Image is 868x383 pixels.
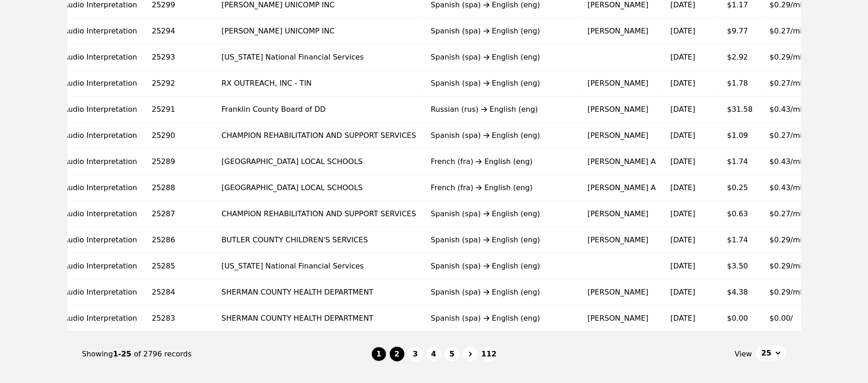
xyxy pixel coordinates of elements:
[431,52,573,63] div: Spanish (spa) English (eng)
[10,71,145,97] td: On-Demand Audio Interpretation
[214,227,423,253] td: BUTLER COUNTY CHILDREN'S SERVICES
[769,314,793,323] span: $0.00/
[769,157,819,166] span: $0.43/minute
[214,97,423,123] td: Franklin County Board of DD
[670,79,695,88] time: [DATE]
[720,18,763,44] td: $9.77
[10,306,145,332] td: On-Demand Audio Interpretation
[769,235,819,244] span: $0.29/minute
[769,79,819,88] span: $0.27/minute
[720,123,763,149] td: $1.09
[431,313,573,324] div: Spanish (spa) English (eng)
[82,349,371,360] div: Showing of 2796 records
[670,131,695,140] time: [DATE]
[214,279,423,306] td: SHERMAN COUNTY HEALTH DEPARTMENT
[214,306,423,332] td: SHERMAN COUNTY HEALTH DEPARTMENT
[720,306,763,332] td: $0.00
[670,105,695,114] time: [DATE]
[735,349,752,360] span: View
[580,306,663,332] td: [PERSON_NAME]
[720,175,763,201] td: $0.25
[670,314,695,323] time: [DATE]
[408,347,423,361] button: 3
[670,53,695,61] time: [DATE]
[670,0,695,9] time: [DATE]
[761,348,771,359] span: 25
[144,97,214,123] td: 25291
[10,149,145,175] td: On-Demand Audio Interpretation
[720,149,763,175] td: $1.74
[580,175,663,201] td: [PERSON_NAME] A
[144,306,214,332] td: 25283
[670,183,695,192] time: [DATE]
[431,156,573,167] div: French (fra) English (eng)
[144,123,214,149] td: 25290
[720,253,763,279] td: $3.50
[670,209,695,218] time: [DATE]
[10,253,145,279] td: On-Demand Audio Interpretation
[769,27,819,35] span: $0.27/minute
[720,279,763,306] td: $4.38
[720,97,763,123] td: $31.58
[769,288,819,296] span: $0.29/minute
[431,208,573,219] div: Spanish (spa) English (eng)
[720,71,763,97] td: $1.78
[144,71,214,97] td: 25292
[720,201,763,227] td: $0.63
[769,53,819,61] span: $0.29/minute
[769,183,819,192] span: $0.43/minute
[431,78,573,89] div: Spanish (spa) English (eng)
[431,26,573,37] div: Spanish (spa) English (eng)
[720,44,763,71] td: $2.92
[214,149,423,175] td: [GEOGRAPHIC_DATA] LOCAL SCHOOLS
[10,44,145,71] td: On-Demand Audio Interpretation
[144,18,214,44] td: 25294
[214,175,423,201] td: [GEOGRAPHIC_DATA] LOCAL SCHOOLS
[431,130,573,141] div: Spanish (spa) English (eng)
[670,27,695,35] time: [DATE]
[580,279,663,306] td: [PERSON_NAME]
[431,287,573,298] div: Spanish (spa) English (eng)
[670,262,695,270] time: [DATE]
[144,279,214,306] td: 25284
[214,18,423,44] td: [PERSON_NAME] UNICOMP INC
[144,175,214,201] td: 25288
[769,262,819,270] span: $0.29/minute
[670,157,695,166] time: [DATE]
[431,104,573,115] div: Russian (rus) English (eng)
[10,201,145,227] td: On-Demand Audio Interpretation
[144,201,214,227] td: 25287
[144,44,214,71] td: 25293
[670,288,695,296] time: [DATE]
[10,175,145,201] td: On-Demand Audio Interpretation
[431,235,573,246] div: Spanish (spa) English (eng)
[670,235,695,244] time: [DATE]
[769,105,819,114] span: $0.43/minute
[10,18,145,44] td: On-Demand Audio Interpretation
[580,227,663,253] td: [PERSON_NAME]
[214,253,423,279] td: [US_STATE] National Financial Services
[214,201,423,227] td: CHAMPION REHABILITATION AND SUPPORT SERVICES
[10,227,145,253] td: On-Demand Audio Interpretation
[720,227,763,253] td: $1.74
[214,71,423,97] td: RX OUTREACH, INC - TIN
[10,279,145,306] td: On-Demand Audio Interpretation
[10,97,145,123] td: On-Demand Audio Interpretation
[214,44,423,71] td: [US_STATE] National Financial Services
[580,71,663,97] td: [PERSON_NAME]
[144,253,214,279] td: 25285
[580,201,663,227] td: [PERSON_NAME]
[580,97,663,123] td: [PERSON_NAME]
[580,149,663,175] td: [PERSON_NAME] A
[769,0,819,9] span: $0.29/minute
[113,350,134,358] span: 1-25
[426,347,441,361] button: 4
[10,123,145,149] td: On-Demand Audio Interpretation
[481,347,497,361] button: 112
[445,347,459,361] button: 5
[82,332,786,377] nav: Page navigation
[390,347,404,361] button: 2
[214,123,423,149] td: CHAMPION REHABILITATION AND SUPPORT SERVICES
[580,123,663,149] td: [PERSON_NAME]
[431,261,573,272] div: Spanish (spa) English (eng)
